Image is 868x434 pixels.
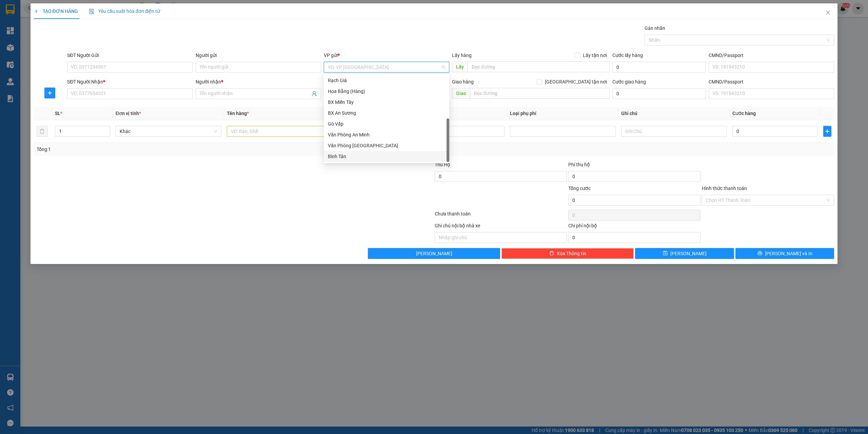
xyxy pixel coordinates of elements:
[435,232,567,243] input: Nhập ghi chú
[120,126,217,136] span: Khác
[324,75,449,86] div: Rạch Giá
[823,126,831,137] button: plus
[635,248,734,259] button: save[PERSON_NAME]
[757,251,762,256] span: printer
[568,186,591,191] span: Tổng cước
[328,131,445,138] div: Văn Phòng An Minh
[324,118,449,129] div: Gò Vấp
[324,151,449,162] div: Bình Tân
[735,248,834,259] button: printer[PERSON_NAME] và In
[709,78,834,86] div: CMND/Passport
[670,250,707,257] span: [PERSON_NAME]
[645,25,665,31] label: Gán nhãn
[612,53,643,58] label: Cước lấy hàng
[416,250,452,257] span: [PERSON_NAME]
[452,53,472,58] span: Lấy hàng
[328,120,445,128] div: Gò Vấp
[67,52,193,59] div: SĐT Người Gửi
[580,52,610,59] span: Lấy tận nơi
[324,86,449,97] div: Hoa Bằng (Hàng)
[612,88,706,99] input: Cước giao hàng
[328,109,445,117] div: BX An Sương
[702,186,747,191] label: Hình thức thanh toán
[89,8,160,14] span: Yêu cầu xuất hóa đơn điện tử
[568,161,701,171] div: Phí thu hộ
[368,248,500,259] button: [PERSON_NAME]
[765,250,812,257] span: [PERSON_NAME] và In
[328,88,445,95] div: Hoa Bằng (Hàng)
[328,153,445,160] div: Bình Tân
[37,146,335,153] div: Tổng: 1
[824,129,831,134] span: plus
[328,77,445,84] div: Rạch Giá
[116,111,141,116] span: Đơn vị tính
[470,88,610,99] input: Dọc đường
[452,88,470,99] span: Giao
[312,91,317,96] span: user-add
[557,250,586,257] span: Xóa Thông tin
[732,111,756,116] span: Cước hàng
[45,90,55,96] span: plus
[507,107,618,120] th: Loại phụ phí
[612,62,706,73] input: Cước lấy hàng
[435,222,567,232] div: Ghi chú nội bộ nhà xe
[452,61,468,72] span: Lấy
[34,9,39,14] span: plus
[44,88,55,98] button: plus
[227,126,333,137] input: VD: Bàn, Ghế
[549,251,554,256] span: delete
[196,52,321,59] div: Người gửi
[612,79,646,84] label: Cước giao hàng
[435,162,450,167] span: Thu Hộ
[324,52,449,59] div: VP gửi
[621,126,727,137] input: Ghi Chú
[324,129,449,140] div: Văn Phòng An Minh
[227,111,249,116] span: Tên hàng
[542,78,610,86] span: [GEOGRAPHIC_DATA] tận nơi
[818,3,837,22] button: Close
[568,222,701,232] div: Chi phí nội bộ
[328,98,445,106] div: BX Miền Tây
[452,79,474,84] span: Giao hàng
[89,9,94,14] img: icon
[663,251,668,256] span: save
[618,107,730,120] th: Ghi chú
[196,78,321,86] div: Người nhận
[825,10,831,15] span: close
[324,97,449,108] div: BX Miền Tây
[328,142,445,149] div: Văn Phòng [GEOGRAPHIC_DATA]
[324,108,449,118] div: BX An Sương
[419,126,504,137] input: 0
[55,111,60,116] span: SL
[709,52,834,59] div: CMND/Passport
[324,140,449,151] div: Văn Phòng Vĩnh Thuận
[501,248,634,259] button: deleteXóa Thông tin
[34,8,78,14] span: TẠO ĐƠN HÀNG
[37,126,47,137] button: delete
[468,61,610,72] input: Dọc đường
[67,78,193,86] div: SĐT Người Nhận
[434,210,568,222] div: Chưa thanh toán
